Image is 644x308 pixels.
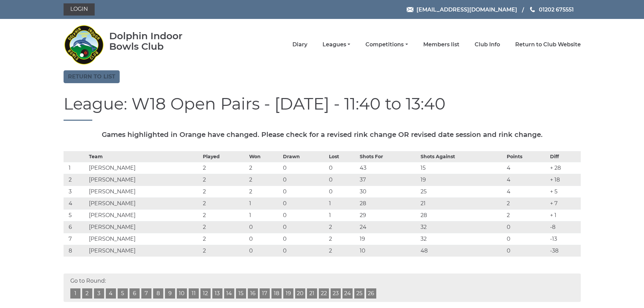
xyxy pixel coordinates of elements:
[281,245,328,257] td: 0
[281,209,328,221] td: 0
[281,162,328,174] td: 0
[358,186,419,197] td: 30
[247,197,281,209] td: 1
[64,3,95,16] a: Login
[64,162,88,174] td: 1
[94,288,104,299] a: 3
[319,288,329,299] a: 22
[281,233,328,245] td: 0
[64,197,88,209] td: 4
[327,221,358,233] td: 2
[201,162,247,174] td: 2
[283,288,293,299] a: 19
[281,197,328,209] td: 0
[82,288,92,299] a: 2
[505,174,548,186] td: 4
[64,274,581,302] div: Go to Round:
[87,245,201,257] td: [PERSON_NAME]
[64,70,120,83] a: Return to list
[292,41,307,48] a: Diary
[201,186,247,197] td: 2
[64,95,581,121] h1: League: W18 Open Pairs - [DATE] - 11:40 to 13:40
[505,186,548,197] td: 4
[419,221,505,233] td: 32
[505,209,548,221] td: 2
[354,288,364,299] a: 25
[327,209,358,221] td: 1
[327,174,358,186] td: 0
[331,288,341,299] a: 23
[64,233,88,245] td: 7
[327,151,358,162] th: Lost
[530,7,535,12] img: Phone us
[327,162,358,174] td: 0
[247,221,281,233] td: 0
[342,288,353,299] a: 24
[358,151,419,162] th: Shots For
[87,162,201,174] td: [PERSON_NAME]
[129,288,140,299] a: 6
[358,197,419,209] td: 28
[505,151,548,162] th: Points
[201,209,247,221] td: 2
[366,288,376,299] a: 26
[548,197,581,209] td: + 7
[358,233,419,245] td: 19
[87,233,201,245] td: [PERSON_NAME]
[505,233,548,245] td: 0
[201,174,247,186] td: 2
[419,197,505,209] td: 21
[327,233,358,245] td: 2
[505,197,548,209] td: 2
[327,186,358,197] td: 0
[87,221,201,233] td: [PERSON_NAME]
[419,186,505,197] td: 25
[247,233,281,245] td: 0
[64,21,104,68] img: Dolphin Indoor Bowls Club
[87,209,201,221] td: [PERSON_NAME]
[548,151,581,162] th: Diff
[327,197,358,209] td: 1
[358,221,419,233] td: 24
[201,221,247,233] td: 2
[189,288,199,299] a: 11
[358,209,419,221] td: 29
[505,245,548,257] td: 0
[247,174,281,186] td: 2
[548,186,581,197] td: + 5
[548,221,581,233] td: -8
[515,41,581,48] a: Return to Club Website
[358,245,419,257] td: 10
[281,221,328,233] td: 0
[165,288,175,299] a: 9
[177,288,187,299] a: 10
[64,245,88,257] td: 8
[141,288,151,299] a: 7
[87,197,201,209] td: [PERSON_NAME]
[153,288,163,299] a: 8
[200,288,211,299] a: 12
[247,151,281,162] th: Won
[64,186,88,197] td: 3
[419,151,505,162] th: Shots Against
[407,5,517,14] a: Email [EMAIL_ADDRESS][DOMAIN_NAME]
[407,7,413,12] img: Email
[548,162,581,174] td: + 28
[260,288,270,299] a: 17
[201,197,247,209] td: 2
[212,288,222,299] a: 13
[323,41,350,48] a: Leagues
[64,209,88,221] td: 5
[201,245,247,257] td: 2
[505,221,548,233] td: 0
[548,174,581,186] td: + 18
[307,288,317,299] a: 21
[358,174,419,186] td: 37
[247,162,281,174] td: 2
[358,162,419,174] td: 43
[224,288,234,299] a: 14
[419,162,505,174] td: 15
[416,6,517,13] span: [EMAIL_ADDRESS][DOMAIN_NAME]
[539,6,574,13] span: 01202 675551
[64,131,581,138] h5: Games highlighted in Orange have changed. Please check for a revised rink change OR revised date ...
